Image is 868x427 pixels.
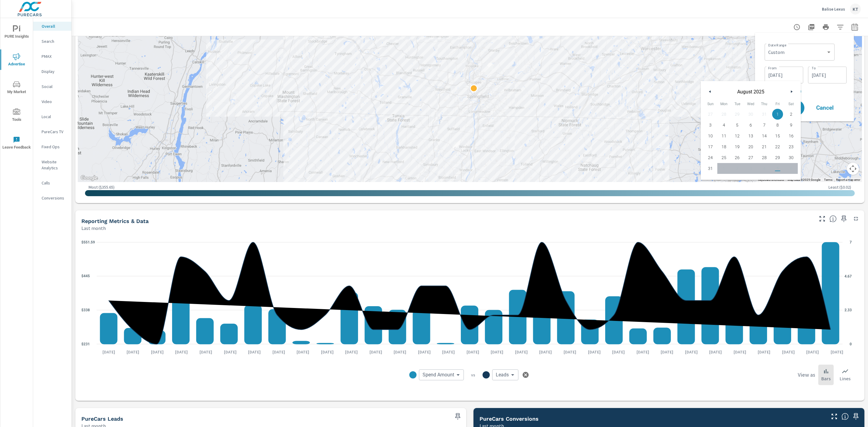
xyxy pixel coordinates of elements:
[559,349,580,355] p: [DATE]
[33,97,71,106] div: Video
[821,375,831,382] p: Bars
[822,6,845,12] p: Balise Lexus
[492,369,518,380] div: Leads
[535,349,556,355] p: [DATE]
[826,349,848,355] p: [DATE]
[496,372,509,378] span: Leads
[762,141,767,152] span: 21
[729,349,750,355] p: [DATE]
[292,349,313,355] p: [DATE]
[775,141,780,152] span: 22
[317,349,338,355] p: [DATE]
[731,120,744,130] button: 5
[813,105,837,111] span: Cancel
[850,4,861,14] div: KT
[33,193,71,203] div: Conversions
[723,120,725,130] span: 4
[836,178,860,181] a: Report a map error
[268,349,289,355] p: [DATE]
[851,214,861,224] button: Minimize Widget
[42,23,67,29] p: Overall
[844,308,852,312] text: 2.33
[784,120,798,130] button: 9
[42,180,67,186] p: Calls
[731,141,744,152] button: 19
[790,120,792,130] span: 9
[244,349,265,355] p: [DATE]
[717,141,731,152] button: 18
[33,82,71,91] div: Social
[776,120,779,130] span: 8
[438,349,459,355] p: [DATE]
[762,152,767,163] span: 28
[748,152,753,163] span: 27
[765,87,847,94] p: + Add comparison
[735,152,740,163] span: 26
[731,99,744,109] span: Tue
[717,120,731,130] button: 4
[753,349,775,355] p: [DATE]
[717,152,731,163] button: 25
[763,120,766,130] span: 7
[33,142,71,151] div: Fixed Ops
[715,89,787,95] span: August 2025
[820,21,832,33] button: Print Report
[784,152,798,163] button: 30
[717,130,731,141] button: 11
[42,99,67,105] p: Video
[147,349,168,355] p: [DATE]
[717,99,731,109] span: Mon
[834,21,846,33] button: Apply Filters
[632,349,653,355] p: [DATE]
[33,127,71,136] div: PureCars TV
[841,413,849,420] span: Understand conversion over the selected time range.
[79,174,99,182] a: Open this area in Google Maps (opens a new window)
[851,412,861,421] span: Save this to your personalized report
[389,349,410,355] p: [DATE]
[414,349,435,355] p: [DATE]
[757,130,771,141] button: 14
[33,22,71,31] div: Overall
[42,83,67,89] p: Social
[42,68,67,74] p: Display
[771,120,785,130] button: 8
[464,372,483,378] p: vs
[705,349,726,355] p: [DATE]
[708,152,713,163] span: 24
[731,152,744,163] button: 26
[788,178,820,181] span: Map data ©2025 Google
[844,274,852,278] text: 4.67
[850,240,852,244] text: 7
[709,120,712,130] span: 3
[771,152,785,163] button: 29
[784,109,798,120] button: 2
[81,224,106,232] p: Last month
[423,372,454,378] span: Spend Amount
[840,375,851,382] p: Lines
[757,99,771,109] span: Thu
[81,218,149,224] h5: Reporting Metrics & Data
[778,349,799,355] p: [DATE]
[681,349,702,355] p: [DATE]
[81,342,90,346] text: $231
[81,308,90,312] text: $338
[122,349,143,355] p: [DATE]
[744,141,758,152] button: 20
[771,99,785,109] span: Fri
[824,178,832,181] a: Terms (opens in new tab)
[42,129,67,135] p: PureCars TV
[33,157,71,172] div: Website Analytics
[847,163,859,175] button: Map camera controls
[704,152,717,163] button: 24
[171,349,192,355] p: [DATE]
[736,120,738,130] span: 5
[757,152,771,163] button: 28
[744,152,758,163] button: 27
[775,152,780,163] span: 29
[33,37,71,46] div: Search
[735,130,740,141] span: 12
[849,21,861,33] button: Select Date Range
[789,141,794,152] span: 23
[708,141,713,152] span: 17
[744,120,758,130] button: 6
